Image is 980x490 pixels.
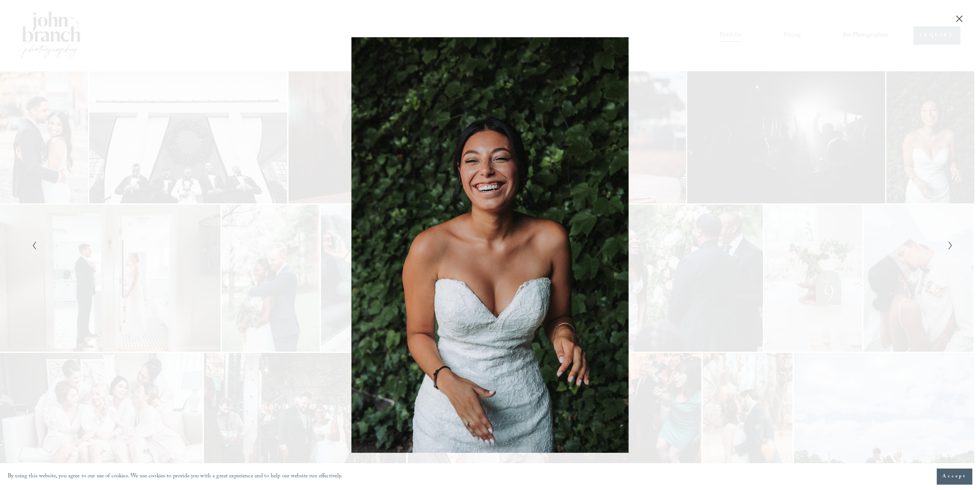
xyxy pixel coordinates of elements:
[29,241,34,250] button: Previous Slide
[8,471,343,482] p: By using this website, you agree to our use of cookies. We use cookies to provide you with a grea...
[942,473,967,480] span: Accept
[946,241,951,250] button: Next Slide
[953,15,965,23] button: Close
[937,469,972,485] button: Accept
